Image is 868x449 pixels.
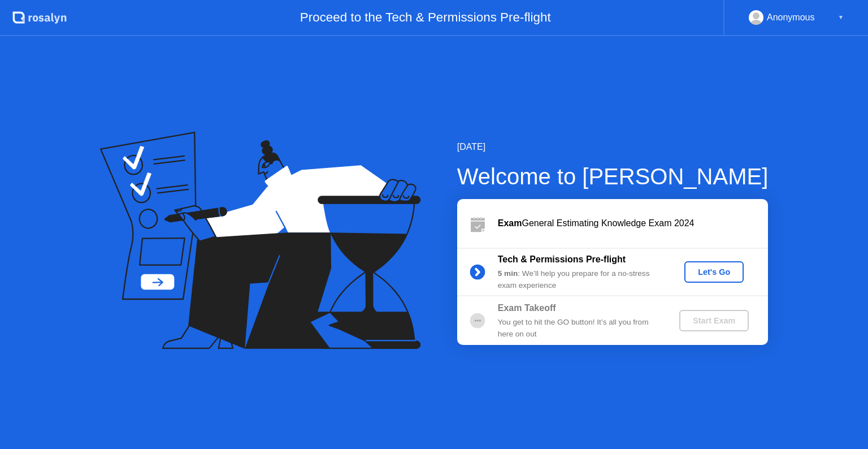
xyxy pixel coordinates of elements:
div: ▼ [838,10,844,25]
div: : We’ll help you prepare for a no-stress exam experience [498,268,661,291]
b: Exam [498,218,522,228]
div: Anonymous [767,10,815,25]
div: You get to hit the GO button! It’s all you from here on out [498,317,661,340]
div: General Estimating Knowledge Exam 2024 [498,217,768,230]
b: Tech & Permissions Pre-flight [498,254,626,264]
b: Exam Takeoff [498,303,556,313]
div: Welcome to [PERSON_NAME] [457,159,769,193]
div: [DATE] [457,140,769,154]
div: Let's Go [689,267,739,277]
button: Let's Go [684,261,744,283]
button: Start Exam [679,310,749,331]
b: 5 min [498,269,518,278]
div: Start Exam [684,316,744,325]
